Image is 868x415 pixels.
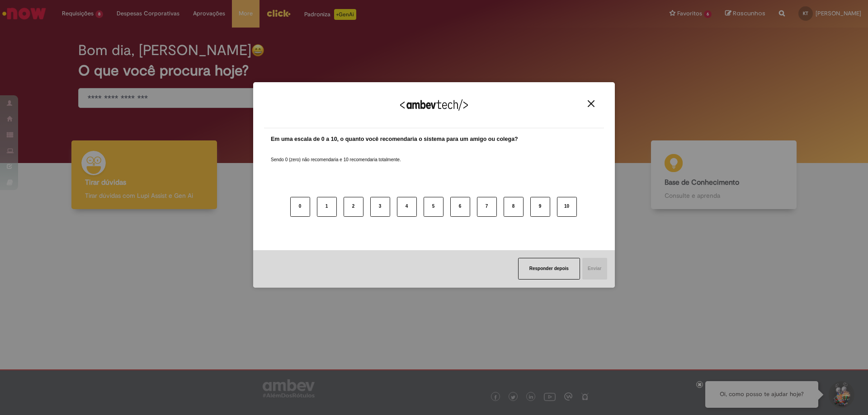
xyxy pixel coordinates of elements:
button: 9 [530,197,550,217]
button: 4 [397,197,417,217]
img: Logo Ambevtech [400,99,468,111]
button: 1 [317,197,337,217]
img: Close [588,100,594,107]
label: Em uma escala de 0 a 10, o quanto você recomendaria o sistema para um amigo ou colega? [271,135,518,144]
button: 6 [450,197,470,217]
button: 0 [290,197,310,217]
button: 10 [557,197,577,217]
label: Sendo 0 (zero) não recomendaria e 10 recomendaria totalmente. [271,146,401,163]
button: 5 [424,197,443,217]
button: Close [585,100,597,107]
button: 7 [477,197,497,217]
button: 8 [504,197,524,217]
button: Responder depois [518,258,580,280]
button: 2 [344,197,363,217]
button: 3 [370,197,390,217]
